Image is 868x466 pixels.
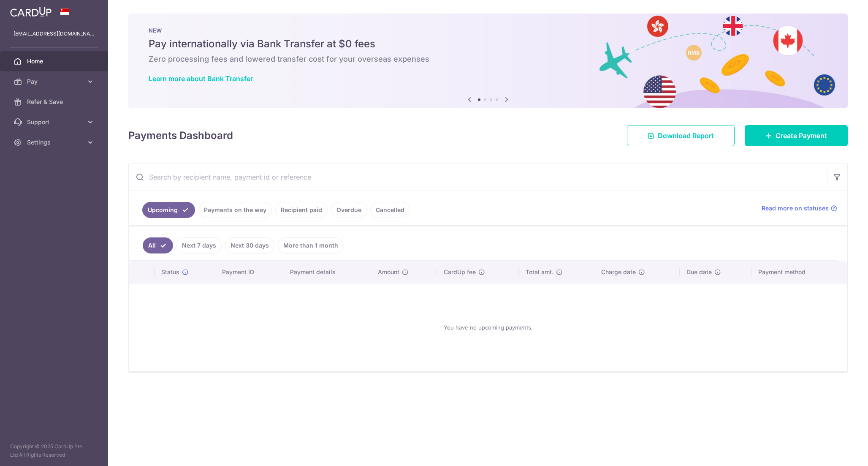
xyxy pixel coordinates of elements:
[283,261,371,283] th: Payment details
[149,37,827,51] h5: Pay internationally via Bank Transfer at $0 fees
[762,204,837,213] a: Read more on statuses
[27,138,83,147] span: Settings
[27,77,83,86] span: Pay
[378,268,399,276] span: Amount
[751,261,847,283] th: Payment method
[275,202,328,218] a: Recipient paid
[601,268,636,276] span: Charge date
[139,290,837,365] div: You have no upcoming payments.
[149,54,827,64] h6: Zero processing fees and lowered transfer cost for your overseas expenses
[814,441,860,462] iframe: Opens a widget where you can find more information
[762,204,829,213] span: Read more on statuses
[14,30,95,38] p: [EMAIL_ADDRESS][DOMAIN_NAME]
[129,164,827,191] input: Search by recipient name, payment id or reference
[198,202,272,218] a: Payments on the way
[776,131,827,141] span: Create Payment
[370,202,410,218] a: Cancelled
[444,268,476,276] span: CardUp fee
[745,125,848,146] a: Create Payment
[149,74,253,83] a: Learn more about Bank Transfer
[128,14,848,108] img: Bank transfer banner
[526,268,553,276] span: Total amt.
[215,261,283,283] th: Payment ID
[225,237,274,253] a: Next 30 days
[161,268,179,276] span: Status
[27,98,83,106] span: Refer & Save
[627,125,735,146] a: Download Report
[686,268,712,276] span: Due date
[176,237,222,253] a: Next 7 days
[128,128,233,143] h4: Payments Dashboard
[143,237,173,253] a: All
[658,131,714,141] span: Download Report
[10,7,52,17] img: CardUp
[27,118,83,126] span: Support
[142,202,195,218] a: Upcoming
[149,27,827,34] p: NEW
[27,57,83,65] span: Home
[278,237,344,253] a: More than 1 month
[331,202,367,218] a: Overdue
